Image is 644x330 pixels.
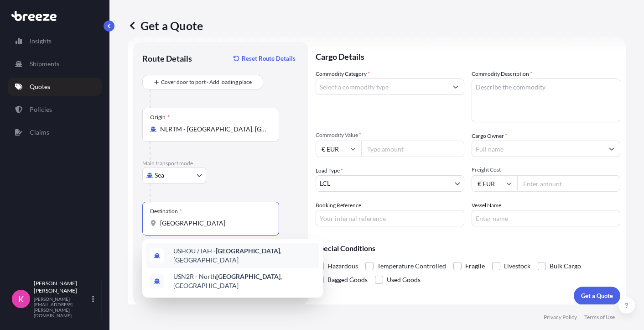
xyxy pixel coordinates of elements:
[584,314,615,321] p: Terms of Use
[550,259,581,273] span: Bulk Cargo
[150,114,170,121] div: Origin
[128,18,203,33] p: Get a Quote
[316,42,620,69] p: Cargo Details
[142,167,206,183] button: Select transport
[472,210,620,226] input: Enter name
[34,296,90,318] p: [PERSON_NAME][EMAIL_ADDRESS][PERSON_NAME][DOMAIN_NAME]
[161,78,252,87] span: Cover door to port - Add loading place
[316,69,370,79] label: Commodity Category
[316,210,464,226] input: Your internal reference
[361,141,464,157] input: Type amount
[216,272,280,280] b: [GEOGRAPHIC_DATA]
[316,166,343,175] span: Load Type
[447,79,464,95] button: Show suggestions
[216,247,280,255] b: [GEOGRAPHIC_DATA]
[316,201,361,210] label: Booking Reference
[320,179,330,188] span: LCL
[504,259,530,273] span: Livestock
[472,166,620,173] span: Freight Cost
[465,259,485,273] span: Fragile
[377,259,446,273] span: Temperature Controlled
[173,272,316,290] span: USN2R - North , [GEOGRAPHIC_DATA]
[155,171,164,180] span: Sea
[142,239,323,298] div: Show suggestions
[30,105,52,114] p: Policies
[316,79,447,95] input: Select a commodity type
[472,141,603,157] input: Full name
[142,160,299,167] p: Main transport mode
[387,273,421,287] span: Used Goods
[30,59,59,68] p: Shipments
[472,131,507,141] label: Cargo Owner
[30,82,50,91] p: Quotes
[160,219,268,228] input: Destination
[327,259,358,273] span: Hazardous
[30,128,49,137] p: Claims
[142,53,192,64] p: Route Details
[472,201,501,210] label: Vessel Name
[173,246,316,265] span: USHOU / IAH - , [GEOGRAPHIC_DATA]
[18,294,24,304] span: K
[150,208,182,215] div: Destination
[544,314,577,321] p: Privacy Policy
[316,131,464,139] span: Commodity Value
[327,273,368,287] span: Bagged Goods
[581,291,613,300] p: Get a Quote
[30,37,52,46] p: Insights
[316,245,620,252] p: Special Conditions
[472,69,532,79] label: Commodity Description
[242,54,296,63] p: Reset Route Details
[160,125,268,134] input: Origin
[603,141,620,157] button: Show suggestions
[517,175,620,192] input: Enter amount
[34,280,90,294] p: [PERSON_NAME] [PERSON_NAME]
